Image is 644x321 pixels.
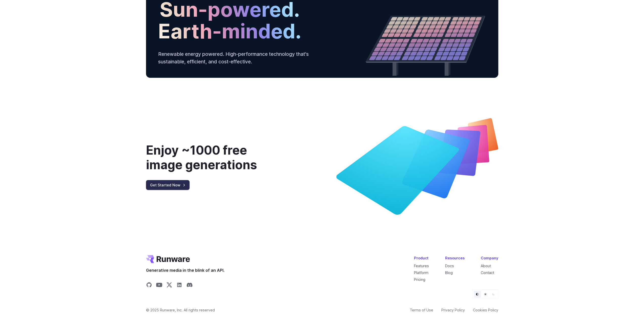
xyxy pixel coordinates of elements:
button: Dark [490,291,497,298]
div: Enjoy ~1000 free image generations [146,143,284,172]
a: Terms of Use [410,307,433,313]
a: Share on GitHub [146,282,152,289]
a: Share on X [166,282,172,289]
div: Resources [445,255,465,261]
p: Renewable energy powered. High-performance technology that's sustainable, efficient, and cost-eff... [158,50,322,66]
a: Contact [481,270,494,275]
span: Generative media in the blink of an API. [146,267,224,274]
a: Get Started Now [146,180,190,190]
a: Docs [445,264,454,268]
button: Light [482,291,489,298]
ul: Theme selector [472,289,498,299]
a: Share on Discord [186,282,193,289]
div: Company [481,255,498,261]
a: Blog [445,270,453,275]
a: Pricing [414,277,425,282]
a: Platform [414,270,428,275]
a: Go to / [146,255,190,263]
a: About [481,264,491,268]
span: © 2025 Runware, Inc. All rights reserved [146,307,215,313]
a: Privacy Policy [441,307,465,313]
button: Default [474,291,481,298]
a: Share on YouTube [156,282,162,289]
a: Features [414,264,429,268]
a: Share on LinkedIn [176,282,182,289]
a: Cookies Policy [473,307,498,313]
div: Product [414,255,429,261]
